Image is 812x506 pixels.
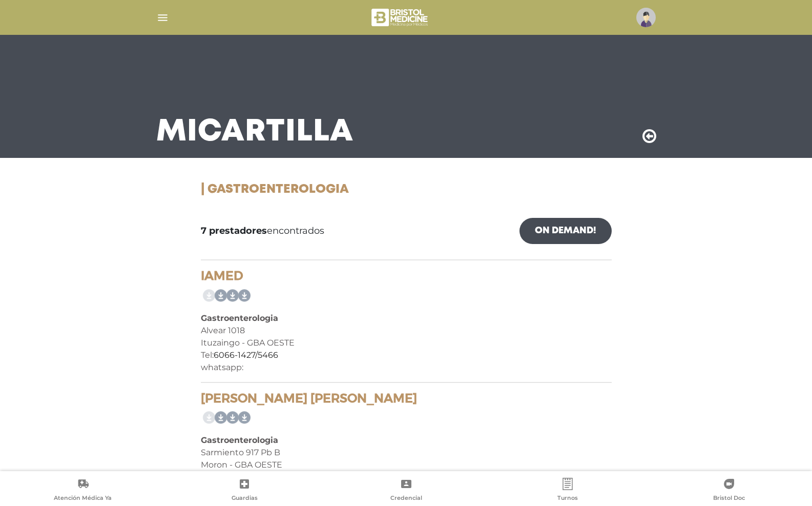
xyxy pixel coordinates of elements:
[2,478,163,504] a: Atención Médica Ya
[201,337,612,349] div: Ituzaingo - GBA OESTE
[163,478,325,504] a: Guardias
[214,350,278,360] a: 6066-1427/5466
[201,313,278,323] b: Gastroenterologia
[54,494,112,503] span: Atención Médica Ya
[201,349,612,361] div: Tel:
[636,8,656,27] img: profile-placeholder.svg
[649,478,810,504] a: Bristol Doc
[201,391,612,406] h4: [PERSON_NAME] [PERSON_NAME]
[201,183,612,197] h1: | Gastroenterologia
[201,325,612,337] div: Alvear 1018
[201,447,612,459] div: Sarmiento 917 Pb B
[487,478,648,504] a: Turnos
[325,478,487,504] a: Credencial
[370,5,431,30] img: bristol-medicine-blanco.png
[557,494,578,503] span: Turnos
[156,11,169,24] img: Cober_menu-lines-white.svg
[201,225,267,236] b: 7 prestadores
[390,494,422,503] span: Credencial
[519,218,612,244] a: On Demand!
[201,435,278,445] b: Gastroenterologia
[713,494,745,503] span: Bristol Doc
[156,119,353,146] h3: Mi Cartilla
[201,269,612,284] h4: IAMED
[201,459,612,471] div: Moron - GBA OESTE
[201,361,612,374] div: whatsapp:
[201,224,324,238] span: encontrados
[232,494,258,503] span: Guardias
